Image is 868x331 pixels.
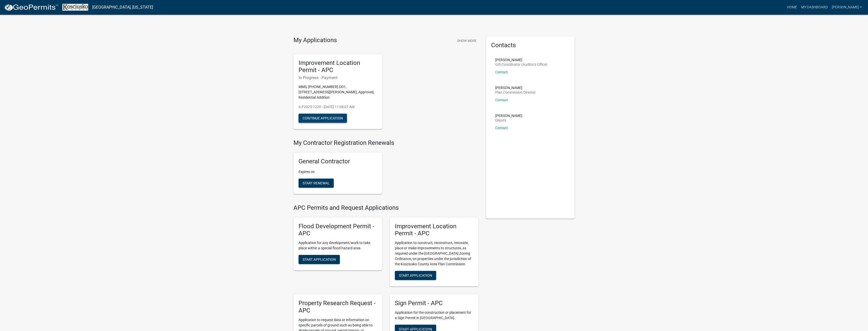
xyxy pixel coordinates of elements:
h5: Improvement Location Permit - APC [395,223,473,237]
p: [PERSON_NAME] [495,58,547,62]
a: Home [785,3,799,12]
span: Start Renewal [303,181,330,185]
p: Application for any development/work to take place within a special flood hazard area. [299,240,377,251]
span: Start Application [303,257,336,262]
a: My Dashboard [799,3,830,12]
a: [PERSON_NAME] [830,3,864,12]
span: Start Application [399,273,432,277]
h6: In Progress - Payment [299,75,377,80]
h5: Flood Development Permit - APC [299,223,377,237]
button: Continue Application [299,114,347,123]
button: Show More [455,37,478,45]
p: GIS Coordinator (Auditor's Office) [495,63,547,66]
p: Plan Commission Director [495,91,536,94]
a: Contact [495,70,508,74]
h4: APC Permits and Request Applications [293,204,478,212]
button: Start Renewal [299,179,334,188]
p: [PERSON_NAME] [495,114,522,117]
p: Deputy [495,118,522,122]
button: Start Application [395,271,436,280]
button: Start Application [299,255,340,264]
p: [PERSON_NAME] [495,86,536,90]
a: Contact [495,98,508,102]
h5: Improvement Location Permit - APC [299,59,377,74]
p: Expires on [299,169,377,175]
a: Contact [495,126,508,130]
img: Kosciusko County, Indiana [62,4,88,11]
h5: General Contractor [299,158,377,165]
p: MMS, [PHONE_NUMBER].DD1, [STREET_ADDRESS][PERSON_NAME], Approved, Residential Addition [299,84,377,100]
p: Application for the construction or placement for a Sign Permit in [GEOGRAPHIC_DATA]. [395,310,473,321]
h4: My Contractor Registration Renewals [293,139,478,147]
wm-registration-list-section: My Contractor Registration Renewals [293,139,478,198]
p: ILP2025-1220 - [DATE] 11:08:07 AM [299,104,377,110]
h5: Contacts [491,42,570,49]
h5: Property Research Request - APC [299,300,377,314]
h5: Sign Permit - APC [395,300,473,307]
a: [GEOGRAPHIC_DATA], [US_STATE] [92,3,153,12]
p: Application to construct, reconstruct, renovate, place or make improvements to structures, as req... [395,240,473,267]
h4: My Applications [293,37,337,44]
